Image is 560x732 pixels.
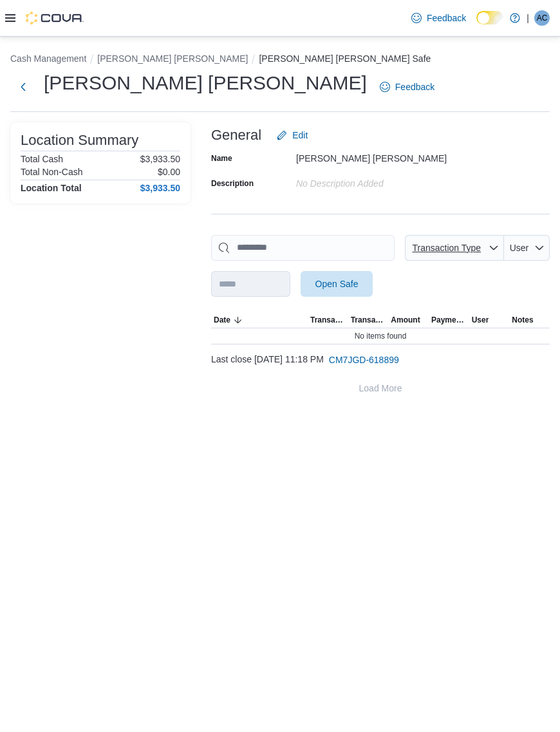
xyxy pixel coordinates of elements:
[211,347,550,373] div: Last close [DATE] 11:18 PM
[510,243,529,253] span: User
[10,74,36,100] button: Next
[324,347,404,373] button: CM7JGD-618899
[395,80,434,93] span: Feedback
[509,312,550,328] button: Notes
[310,315,346,325] span: Transaction Type
[211,178,254,189] label: Description
[348,312,389,328] button: Transaction #
[272,122,313,148] button: Edit
[476,11,503,24] input: Dark Mode
[534,10,550,26] div: Angela Cain
[537,10,548,26] span: AC
[476,24,477,25] span: Dark Mode
[527,10,529,26] p: |
[355,331,407,341] span: No items found
[21,154,63,164] h6: Total Cash
[512,315,533,325] span: Notes
[211,127,261,143] h3: General
[10,53,86,64] button: Cash Management
[329,353,399,366] span: CM7JGD-618899
[406,5,471,31] a: Feedback
[412,243,481,253] span: Transaction Type
[214,315,230,325] span: Date
[301,271,373,297] button: Open Safe
[21,167,83,177] h6: Total Non-Cash
[211,375,550,401] button: Load More
[351,315,386,325] span: Transaction #
[388,312,429,328] button: Amount
[472,315,489,325] span: User
[97,53,248,64] button: [PERSON_NAME] [PERSON_NAME]
[427,12,466,24] span: Feedback
[391,315,420,325] span: Amount
[296,148,469,164] div: [PERSON_NAME] [PERSON_NAME]
[211,235,395,261] input: This is a search bar. As you type, the results lower in the page will automatically filter.
[469,312,510,328] button: User
[405,235,504,261] button: Transaction Type
[504,235,550,261] button: User
[211,312,308,328] button: Date
[158,167,180,177] p: $0.00
[44,70,367,96] h1: [PERSON_NAME] [PERSON_NAME]
[308,312,348,328] button: Transaction Type
[296,173,469,189] div: No Description added
[211,153,232,164] label: Name
[429,312,469,328] button: Payment Methods
[375,74,440,100] a: Feedback
[21,133,138,148] h3: Location Summary
[431,315,467,325] span: Payment Methods
[140,154,180,164] p: $3,933.50
[292,129,308,142] span: Edit
[359,382,402,395] span: Load More
[315,277,359,290] span: Open Safe
[21,183,82,193] h4: Location Total
[140,183,180,193] h4: $3,933.50
[259,53,431,64] button: [PERSON_NAME] [PERSON_NAME] Safe
[10,52,550,68] nav: An example of EuiBreadcrumbs
[26,12,84,24] img: Cova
